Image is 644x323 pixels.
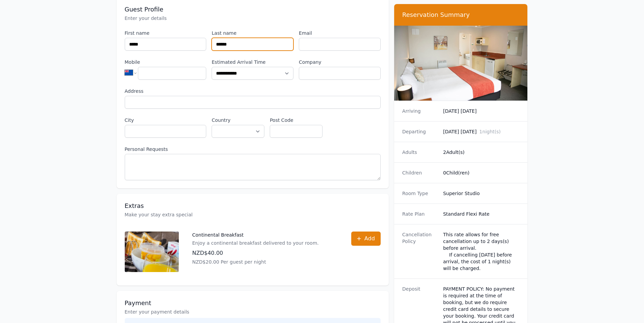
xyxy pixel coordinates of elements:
[125,211,381,218] p: Make your stay extra special
[125,117,207,124] label: City
[212,59,293,65] label: Estimated Arrival Time
[402,211,438,217] dt: Rate Plan
[443,211,520,217] dd: Standard Flexi Rate
[364,235,375,243] span: Add
[212,117,264,124] label: Country
[402,128,438,135] dt: Departing
[125,30,207,36] label: First name
[402,149,438,156] dt: Adults
[299,59,381,65] label: Company
[192,240,319,246] p: Enjoy a continental breakfast delivered to your room.
[443,169,520,176] dd: 0 Child(ren)
[351,232,381,246] button: Add
[192,249,319,257] p: NZD$40.00
[402,169,438,176] dt: Children
[270,117,323,124] label: Post Code
[125,59,207,65] label: Mobile
[443,128,520,135] dd: [DATE] [DATE]
[212,30,293,36] label: Last name
[125,88,381,95] label: Address
[192,232,319,238] p: Continental Breakfast
[299,30,381,36] label: Email
[479,129,501,134] span: 1 night(s)
[394,26,528,101] img: Superior Studio
[402,190,438,197] dt: Room Type
[192,259,319,265] p: NZD$20.00 Per guest per night
[125,146,381,153] label: Personal Requests
[125,202,381,210] h3: Extras
[443,190,520,197] dd: Superior Studio
[443,231,520,272] div: This rate allows for free cancellation up to 2 days(s) before arrival. If cancelling [DATE] befor...
[125,232,179,272] img: Continental Breakfast
[125,308,381,315] p: Enter your payment details
[125,15,381,22] p: Enter your details
[402,11,520,19] h3: Reservation Summary
[443,149,520,156] dd: 2 Adult(s)
[125,299,381,307] h3: Payment
[402,108,438,114] dt: Arriving
[443,108,520,114] dd: [DATE] [DATE]
[125,5,381,14] h3: Guest Profile
[402,231,438,272] dt: Cancellation Policy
